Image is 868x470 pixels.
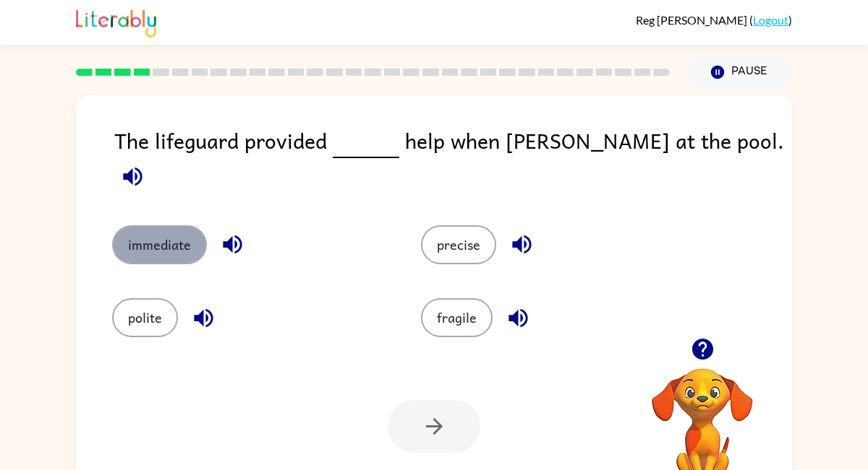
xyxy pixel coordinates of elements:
[114,124,792,196] div: The lifeguard provided help when [PERSON_NAME] at the pool.
[421,225,496,264] button: precise
[636,13,792,27] div: ( )
[421,298,493,337] button: fragile
[636,13,749,27] span: Reg [PERSON_NAME]
[76,6,156,38] img: Literably
[753,13,788,27] a: Logout
[112,298,178,337] button: polite
[687,56,792,89] button: Pause
[112,225,207,264] button: immediate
